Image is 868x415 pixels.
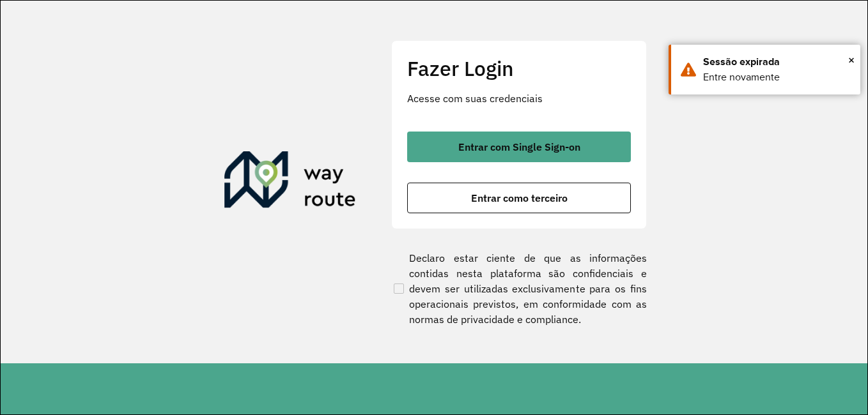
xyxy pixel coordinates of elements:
[409,250,647,327] font: Declaro estar ciente de que as informações contidas nesta plataforma são confidenciais e devem se...
[224,151,356,213] img: Roteirizador AmbevTech
[407,56,631,80] h2: Fazer Login
[703,54,851,70] div: Sessão expirada
[848,50,855,70] span: ×
[407,91,631,106] p: Acesse com suas credenciais
[458,140,580,153] font: Entrar com Single Sign-on
[407,183,631,213] button: botão
[471,192,568,204] font: Entrar como terceiro
[848,50,855,70] button: Close
[407,132,631,162] button: botão
[703,70,851,85] div: Entre novamente
[703,56,780,67] font: Sessão expirada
